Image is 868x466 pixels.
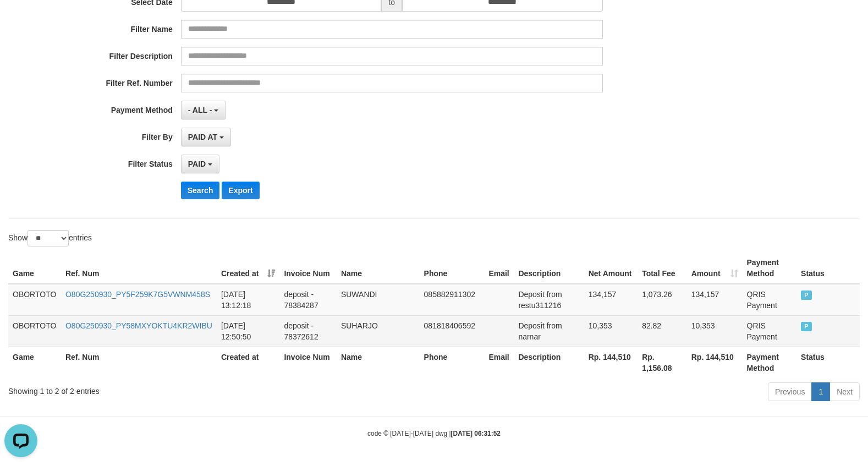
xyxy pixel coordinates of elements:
th: Rp. 144,510 [687,347,743,378]
button: Open LiveChat chat widget [4,4,37,37]
a: Previous [768,382,812,401]
span: PAID [801,322,812,331]
td: Deposit from narnar [514,315,584,347]
th: Email [484,253,514,284]
td: SUHARJO [337,315,420,347]
label: Show entries [8,230,92,246]
th: Ref. Num [61,253,217,284]
th: Invoice Num [279,347,337,378]
th: Phone [420,347,485,378]
td: [DATE] 12:50:50 [217,315,280,347]
th: Description [514,253,584,284]
td: deposit - 78384287 [279,284,337,316]
td: 085882911302 [420,284,485,316]
button: PAID AT [181,128,231,146]
th: Amount: activate to sort column ascending [687,253,743,284]
td: 82.82 [638,315,687,347]
th: Name [337,347,420,378]
th: Created at: activate to sort column ascending [217,253,280,284]
td: QRIS Payment [743,315,797,347]
th: Total Fee [638,253,687,284]
td: deposit - 78372612 [279,315,337,347]
td: OBORTOTO [8,284,61,316]
td: 10,353 [687,315,743,347]
a: O80G250930_PY58MXYOKTU4KR2WIBU [65,321,212,330]
a: 1 [811,382,830,401]
th: Ref. Num [61,347,217,378]
a: O80G250930_PY5F259K7G5VWNM458S [65,290,210,299]
button: Export [222,182,259,199]
th: Payment Method [743,253,797,284]
button: PAID [181,155,219,173]
th: Email [484,347,514,378]
button: Search [181,182,220,199]
td: 1,073.26 [638,284,687,316]
td: OBORTOTO [8,315,61,347]
th: Rp. 1,156.08 [638,347,687,378]
th: Payment Method [743,347,797,378]
select: Showentries [28,230,69,246]
button: - ALL - [181,101,226,119]
td: QRIS Payment [743,284,797,316]
td: 134,157 [687,284,743,316]
span: PAID [801,290,812,300]
th: Name [337,253,420,284]
th: Net Amount [584,253,638,284]
th: Status [796,253,860,284]
td: SUWANDI [337,284,420,316]
th: Created at [217,347,280,378]
th: Game [8,347,61,378]
strong: [DATE] 06:31:52 [451,430,501,437]
td: 134,157 [584,284,638,316]
th: Invoice Num [279,253,337,284]
th: Game [8,253,61,284]
th: Phone [420,253,485,284]
td: Deposit from restu311216 [514,284,584,316]
span: PAID [188,160,206,168]
span: PAID AT [188,133,217,141]
th: Status [796,347,860,378]
td: [DATE] 13:12:18 [217,284,280,316]
span: - ALL - [188,106,212,114]
a: Next [829,382,860,401]
td: 10,353 [584,315,638,347]
th: Rp. 144,510 [584,347,638,378]
td: 081818406592 [420,315,485,347]
div: Showing 1 to 2 of 2 entries [8,381,354,397]
th: Description [514,347,584,378]
small: code © [DATE]-[DATE] dwg | [367,430,501,437]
